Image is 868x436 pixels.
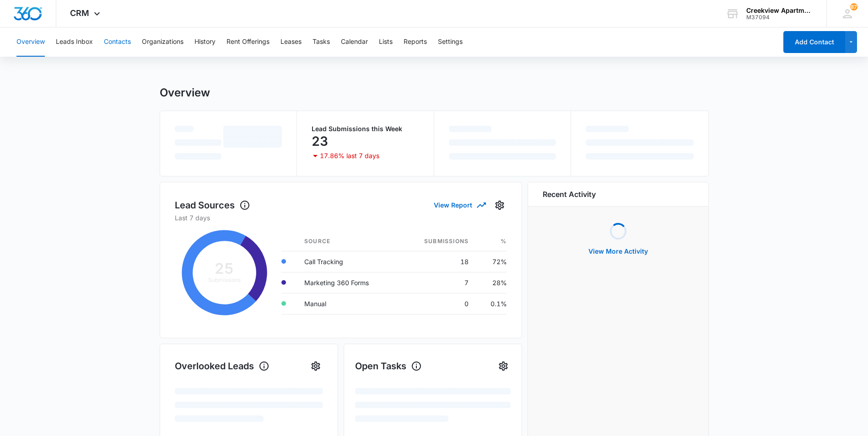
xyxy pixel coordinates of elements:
button: Leads Inbox [56,27,93,57]
button: Settings [438,27,463,57]
button: Leases [280,27,302,57]
div: account name [746,7,813,14]
button: Add Contact [783,31,845,53]
button: Reports [404,27,427,57]
button: Calendar [341,27,368,57]
button: Contacts [104,27,131,57]
button: Tasks [313,27,330,57]
p: 23 [312,134,328,149]
h6: Recent Activity [543,189,596,200]
button: Lists [379,27,393,57]
td: 72% [476,251,507,272]
button: Organizations [142,27,183,57]
button: Settings [492,198,507,213]
td: Manual [297,293,399,314]
button: View More Activity [579,240,657,262]
td: 7 [399,272,476,293]
th: % [476,232,507,251]
td: Marketing 360 Forms [297,272,399,293]
h1: Overlooked Leads [175,359,270,373]
p: 17.86% last 7 days [320,153,379,159]
p: Lead Submissions this Week [312,126,419,132]
h1: Open Tasks [355,359,422,373]
div: notifications count [850,3,857,11]
p: Last 7 days [175,213,507,223]
span: 87 [850,3,857,11]
button: Settings [496,359,511,373]
th: Submissions [399,232,476,251]
td: 28% [476,272,507,293]
span: CRM [70,8,89,18]
div: account id [746,14,813,21]
td: Call Tracking [297,251,399,272]
button: Rent Offerings [226,27,270,57]
td: 0 [399,293,476,314]
button: Overview [16,27,45,57]
button: View Report [434,197,485,213]
button: Settings [308,359,323,373]
button: History [194,27,216,57]
h1: Overview [160,86,210,100]
h1: Lead Sources [175,198,250,212]
td: 0.1% [476,293,507,314]
th: Source [297,232,399,251]
td: 18 [399,251,476,272]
